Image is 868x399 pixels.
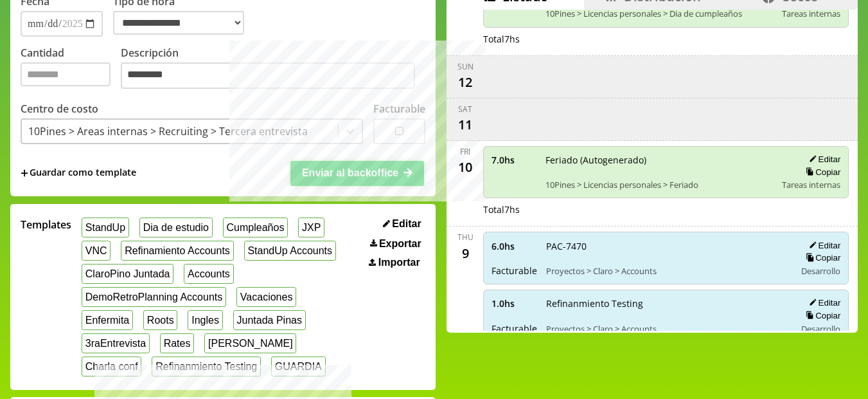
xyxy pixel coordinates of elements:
span: Feriado (Autogenerado) [545,154,773,166]
div: 12 [455,72,475,93]
div: 11 [455,115,475,135]
div: Thu [457,232,474,243]
button: Copiar [802,252,840,263]
button: DemoRetroPlanning Accounts [82,287,226,307]
button: Cumpleaños [223,218,288,237]
span: Facturable [492,322,537,335]
button: StandUp [82,218,129,237]
button: StandUp Accounts [244,241,336,261]
button: Editar [379,218,425,230]
div: Total 7 hs [483,203,849,216]
span: + [21,166,28,180]
span: Exportar [379,238,421,250]
span: Refinanmiento Testing [546,297,786,310]
span: +Guardar como template [21,166,136,180]
span: Proyectos > Claro > Accounts [546,323,786,335]
span: Tareas internas [782,8,840,19]
button: Vacaciones [236,287,296,307]
button: GUARDIA [271,357,326,376]
button: Refinanmiento Testing [152,357,261,376]
button: Editar [805,240,840,251]
button: Charla conf [82,357,141,376]
button: JXP [298,218,324,237]
div: 9 [455,243,475,263]
button: Refinamiento Accounts [121,241,233,261]
div: Sat [458,104,472,115]
span: Editar [392,218,421,230]
div: 10 [455,157,475,178]
span: 6.0 hs [492,240,537,252]
button: ClaroPino Juntada [82,264,173,284]
span: PAC-7470 [546,240,786,252]
span: Proyectos > Claro > Accounts [546,265,786,277]
label: Centro de costo [21,102,98,116]
div: Total 7 hs [483,33,849,45]
div: Sun [457,61,474,72]
span: 1.0 hs [492,297,537,310]
select: Tipo de hora [113,11,244,35]
span: 7.0 hs [492,154,536,166]
button: Roots [143,310,177,330]
label: Facturable [373,102,425,116]
button: Accounts [184,264,233,284]
span: Tareas internas [782,179,840,190]
span: 10Pines > Licencias personales > Dia de cumpleaños [545,8,773,19]
span: Enviar al backoffice [302,167,398,178]
span: 10Pines > Licencias personales > Feriado [545,179,773,190]
label: Descripción [121,46,425,93]
button: Juntada Pinas [233,310,306,330]
button: Editar [805,297,840,308]
button: Copiar [802,167,840,178]
span: Desarrollo [801,265,840,277]
input: Cantidad [21,62,111,86]
span: Desarrollo [801,323,840,335]
button: 3raEntrevista [82,333,150,353]
button: [PERSON_NAME] [204,333,296,353]
button: Enviar al backoffice [290,161,424,185]
button: Rates [160,333,194,353]
textarea: Descripción [121,62,415,89]
button: Exportar [366,237,425,250]
label: Cantidad [21,46,121,93]
button: Enfermita [82,310,133,330]
span: Facturable [492,264,537,277]
button: Editar [805,154,840,165]
span: Importar [378,257,420,268]
button: Ingles [188,310,222,330]
button: VNC [82,241,111,261]
span: Templates [21,218,71,232]
div: scrollable content [447,10,858,331]
button: Copiar [802,310,840,321]
button: Dia de estudio [139,218,213,237]
div: Fri [460,146,470,157]
div: 10Pines > Areas internas > Recruiting > Tercera entrevista [28,124,308,138]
